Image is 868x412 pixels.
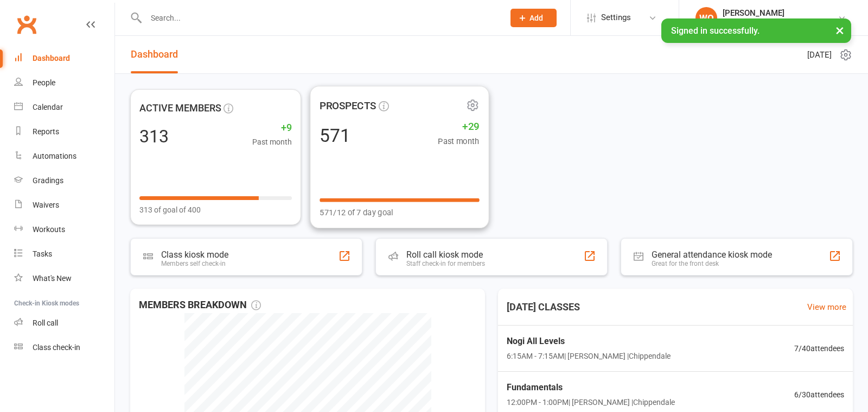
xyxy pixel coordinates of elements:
a: Workouts [14,217,114,242]
span: Fundamentals [507,380,675,395]
div: People [33,78,55,87]
div: Tasks [33,249,52,258]
a: Automations [14,144,114,168]
div: Waivers [33,201,59,209]
span: PROSPECTS [320,98,376,114]
div: 571 [320,126,350,145]
span: 12:00PM - 1:00PM | [PERSON_NAME] | Chippendale [507,396,675,408]
span: Past month [438,135,480,147]
a: Dashboard [131,36,178,73]
span: 571/12 of 7 day goal [320,206,393,219]
a: Reports [14,120,114,144]
div: Roll call kiosk mode [406,249,485,260]
div: Legacy Brazilian [PERSON_NAME] [723,18,838,28]
a: Waivers [14,193,114,217]
span: Add [529,14,543,22]
span: Settings [601,5,631,30]
h3: [DATE] CLASSES [498,297,589,317]
div: Class check-in [33,343,80,352]
div: Dashboard [33,54,70,63]
span: ACTIVE MEMBERS [139,101,221,116]
a: View more [807,301,846,314]
div: Calendar [33,103,63,111]
div: Staff check-in for members [406,260,485,267]
span: +9 [252,120,292,136]
a: What's New [14,266,114,291]
div: Great for the front desk [652,260,772,267]
span: Nogi All Levels [507,334,671,348]
span: 7 / 40 attendees [794,342,844,354]
span: 313 of goal of 400 [139,204,201,216]
div: What's New [33,274,72,283]
div: Workouts [33,225,65,234]
div: 313 [139,128,169,145]
button: × [830,18,850,42]
div: Reports [33,127,59,136]
div: Gradings [33,176,63,185]
div: General attendance kiosk mode [652,249,772,260]
a: Class kiosk mode [14,335,114,360]
a: Calendar [14,95,114,120]
div: [PERSON_NAME] [723,8,838,18]
a: Gradings [14,168,114,193]
span: +29 [438,118,480,135]
span: Past month [252,136,292,148]
a: Roll call [14,311,114,335]
a: Tasks [14,242,114,266]
span: Signed in successfully. [671,26,759,36]
a: Clubworx [13,11,40,38]
span: [DATE] [807,48,832,61]
div: Members self check-in [161,260,228,267]
span: MEMBERS BREAKDOWN [139,297,261,313]
div: Automations [33,152,76,160]
button: Add [510,9,557,27]
a: People [14,71,114,95]
div: Class kiosk mode [161,249,228,260]
a: Dashboard [14,46,114,71]
div: WO [695,7,717,29]
div: Roll call [33,319,58,327]
input: Search... [143,10,496,26]
span: 6 / 30 attendees [794,389,844,401]
span: 6:15AM - 7:15AM | [PERSON_NAME] | Chippendale [507,350,671,362]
